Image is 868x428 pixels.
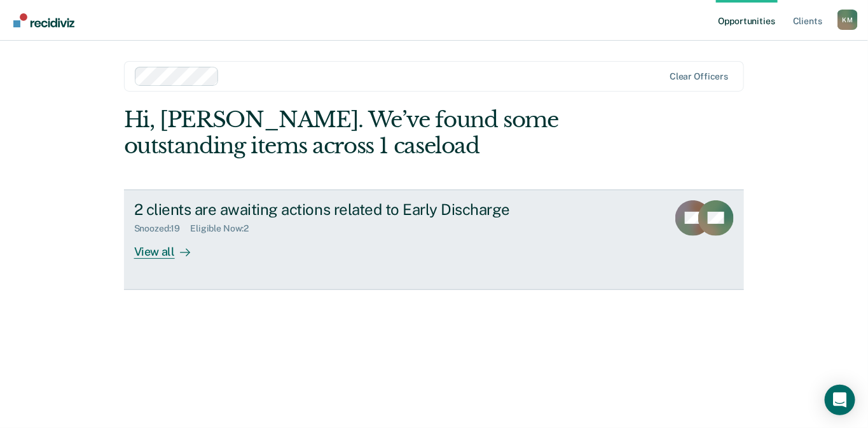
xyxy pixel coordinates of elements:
[134,234,205,259] div: View all
[134,223,191,234] div: Snoozed : 19
[124,107,621,159] div: Hi, [PERSON_NAME]. We’ve found some outstanding items across 1 caseload
[825,385,855,415] div: Open Intercom Messenger
[134,200,581,219] div: 2 clients are awaiting actions related to Early Discharge
[13,13,74,27] img: Recidiviz
[670,71,728,82] div: Clear officers
[124,190,745,290] a: 2 clients are awaiting actions related to Early DischargeSnoozed:19Eligible Now:2View all
[837,10,858,30] button: Profile dropdown button
[837,10,858,30] div: K M
[190,223,259,234] div: Eligible Now : 2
